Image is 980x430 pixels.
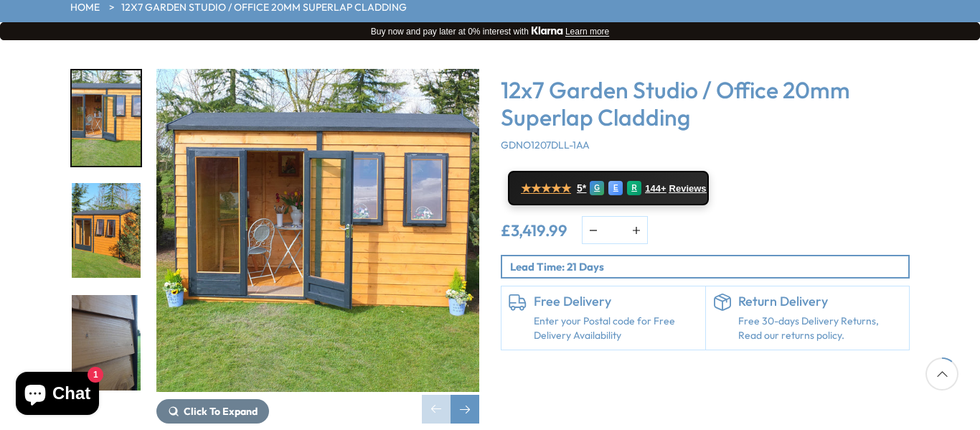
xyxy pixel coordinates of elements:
div: E [608,181,623,195]
ins: £3,419.99 [501,223,567,238]
img: CladdingGardenStudioOffice_3_884f4072-eb08-474f-9d7c-9e737292b764_200x200.jpg [72,295,141,391]
div: 2 / 14 [70,182,142,280]
h3: 12x7 Garden Studio / Office 20mm Superlap Cladding [501,76,910,131]
span: ★★★★★ [521,182,571,195]
p: Lead Time: 21 Days [510,259,908,274]
div: G [590,181,604,195]
span: 144+ [645,183,666,195]
a: HOME [70,1,100,15]
img: GardenStudioOffice_3_be5d0c62-9917-486f-93c1-6c63350d3533_200x200.jpg [72,183,141,279]
div: 3 / 14 [70,294,142,392]
span: Reviews [669,183,707,195]
div: Next slide [451,395,479,424]
div: R [627,181,641,195]
span: GDNO1207DLL-1AA [501,139,590,151]
div: 1 / 14 [70,69,142,167]
a: ★★★★★ 5* G E R 144+ Reviews [508,171,709,205]
span: Click To Expand [184,405,258,418]
a: 12x7 Garden Studio / Office 20mm Superlap Cladding [121,1,407,15]
h6: Free Delivery [534,294,698,309]
p: Free 30-days Delivery Returns, Read our returns policy. [738,314,903,342]
img: 12x7 Garden Studio / Office 20mm Superlap Cladding [156,69,479,392]
div: Previous slide [422,395,451,424]
img: GardenStudioOffice_2_835b0932-262a-4150-9c19-6bd5caf8f053_200x200.jpg [72,70,141,166]
button: Click To Expand [156,399,269,424]
inbox-online-store-chat: Shopify online store chat [11,372,103,419]
div: 1 / 14 [156,69,479,424]
h6: Return Delivery [738,294,903,309]
a: Enter your Postal code for Free Delivery Availability [534,314,698,342]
